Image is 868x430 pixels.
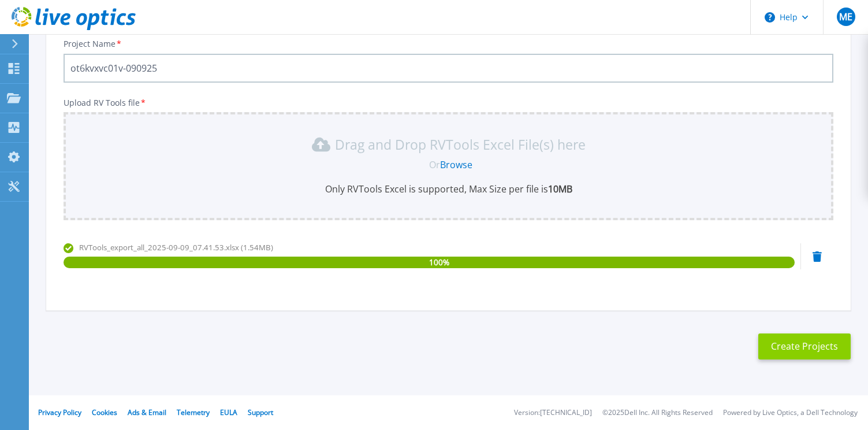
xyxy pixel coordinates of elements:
[70,135,826,195] div: Drag and Drop RVTools Excel File(s) here OrBrowseOnly RVTools Excel is supported, Max Size per fi...
[429,257,449,268] span: 100 %
[429,158,440,171] span: Or
[64,40,122,48] label: Project Name
[248,407,273,417] a: Support
[723,409,858,417] li: Powered by Live Optics, a Dell Technology
[128,407,166,417] a: Ads & Email
[758,333,851,359] button: Create Projects
[79,242,273,253] span: RVTools_export_all_2025-09-09_07.41.53.xlsx (1.54MB)
[839,12,852,21] span: ME
[514,409,592,417] li: Version: [TECHNICAL_ID]
[64,54,833,83] input: Enter Project Name
[70,183,826,195] p: Only RVTools Excel is supported, Max Size per file is
[92,407,117,417] a: Cookies
[38,407,81,417] a: Privacy Policy
[220,407,237,417] a: EULA
[177,407,210,417] a: Telemetry
[64,98,833,108] p: Upload RV Tools file
[548,183,572,195] b: 10MB
[335,139,586,150] p: Drag and Drop RVTools Excel File(s) here
[440,158,472,171] a: Browse
[602,409,713,417] li: © 2025 Dell Inc. All Rights Reserved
